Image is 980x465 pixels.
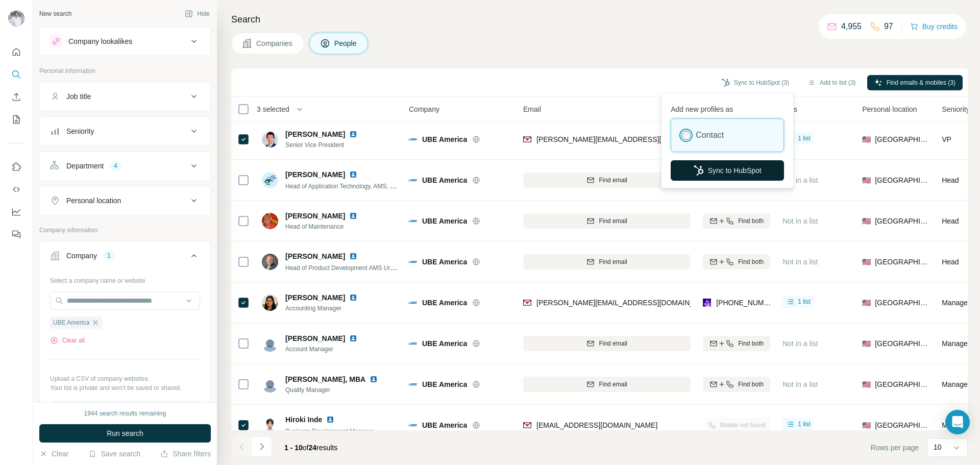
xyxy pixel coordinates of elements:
span: Find both [738,216,764,226]
p: Personal information [39,66,211,76]
img: LinkedIn logo [326,415,334,424]
img: Avatar [262,213,278,229]
button: Find both [703,254,770,270]
button: Use Surfe on LinkedIn [8,158,24,176]
div: Job title [66,91,91,102]
div: 1 [103,251,115,260]
p: 97 [884,20,893,33]
button: Find emails & mobiles (3) [867,75,963,90]
span: Head [942,258,959,266]
span: 🇺🇸 [862,298,871,308]
span: Rows per page [871,443,919,453]
div: Company [66,251,97,261]
button: Personal location [40,188,210,213]
img: Avatar [262,131,278,148]
span: [PHONE_NUMBER] [716,299,780,307]
span: UBE America [422,216,467,226]
button: Clear all [50,336,85,345]
img: Logo of UBE America [409,217,417,225]
img: Avatar [262,172,278,188]
button: Sync to HubSpot [671,160,784,181]
span: Head [942,217,959,225]
span: Account Manager [285,345,370,354]
span: [PERSON_NAME] [285,169,345,180]
button: Use Surfe API [8,180,24,199]
img: LinkedIn logo [349,170,357,179]
img: Logo of UBE America [409,339,417,348]
span: 🇺🇸 [862,134,871,144]
div: Personal location [66,195,121,206]
span: [GEOGRAPHIC_DATA] [875,134,929,144]
button: Find email [523,173,691,188]
div: Company lookalikes [68,36,132,46]
img: Avatar [262,335,278,352]
span: Companies [256,38,293,48]
p: 4,955 [841,20,862,33]
span: [GEOGRAPHIC_DATA] [875,257,929,267]
span: [GEOGRAPHIC_DATA] [875,338,929,349]
button: Find both [703,377,770,392]
img: Avatar [262,417,278,433]
button: Enrich CSV [8,88,24,106]
span: Run search [107,428,143,438]
img: Logo of UBE America [409,135,417,143]
button: Quick start [8,43,24,61]
button: Navigate to next page [252,436,272,457]
span: [PERSON_NAME] [285,251,345,261]
span: Find email [599,339,627,348]
span: 🇺🇸 [862,379,871,389]
span: 1 list [798,420,811,429]
span: Seniority [942,104,969,114]
span: [GEOGRAPHIC_DATA] [875,379,929,389]
span: Find both [738,339,764,348]
span: Manager [942,421,970,429]
span: Email [523,104,541,114]
span: 🇺🇸 [862,175,871,185]
span: [PERSON_NAME] [285,211,345,221]
span: UBE America [422,338,467,349]
img: Avatar [262,376,278,393]
span: Find both [738,257,764,266]
span: results [284,444,337,452]
div: Department [66,161,104,171]
div: Seniority [66,126,94,136]
button: Save search [88,449,140,459]
button: Find email [523,254,691,270]
span: 🇺🇸 [862,216,871,226]
span: Accounting Manager [285,304,370,313]
img: Logo of UBE America [409,299,417,307]
span: UBE America [422,175,467,185]
div: New search [39,9,71,18]
img: LinkedIn logo [349,293,357,302]
button: Department4 [40,154,210,178]
img: Avatar [8,10,24,27]
span: Manager [942,339,970,348]
button: Job title [40,84,210,109]
span: [PERSON_NAME][EMAIL_ADDRESS][DOMAIN_NAME] [536,299,716,307]
h4: Search [231,12,968,27]
div: 1944 search results remaining [84,409,166,418]
img: Logo of UBE America [409,421,417,429]
span: 1 - 10 [284,444,303,452]
button: Find both [703,213,770,229]
span: Find email [599,216,627,226]
span: UBE America [422,420,467,430]
div: 4 [110,161,121,170]
button: Company lookalikes [40,29,210,54]
div: Select a company name or website [50,272,200,285]
button: Feedback [8,225,24,243]
p: Add new profiles as [671,100,784,114]
span: [GEOGRAPHIC_DATA] [875,175,929,185]
span: UBE America [422,257,467,267]
span: 🇺🇸 [862,420,871,430]
div: Open Intercom Messenger [945,410,970,434]
button: Share filters [160,449,211,459]
span: Manager [942,299,970,307]
span: Head of Application Technology, AMS, Urethane Systems, High-Performance Urethane Division [285,182,544,190]
span: Not in a list [782,217,818,225]
button: Clear [39,449,68,459]
span: [PERSON_NAME] [285,292,345,303]
button: Company1 [40,243,210,272]
button: Find email [523,377,691,392]
button: Sync to HubSpot (3) [715,75,796,90]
